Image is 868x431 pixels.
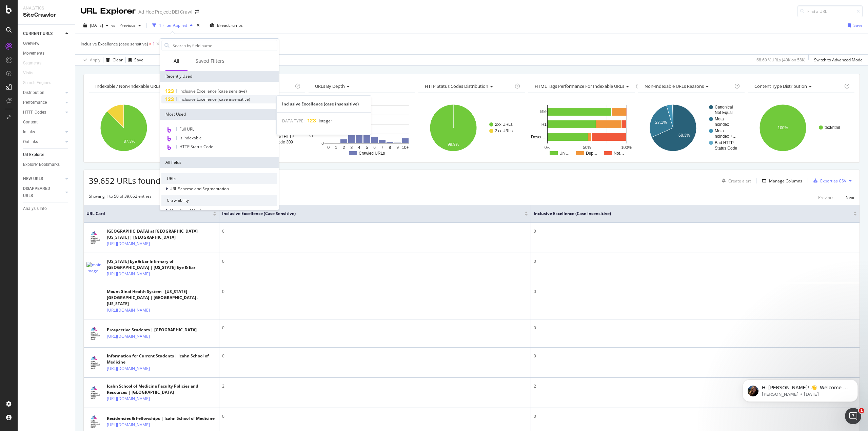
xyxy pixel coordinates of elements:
[777,125,788,130] text: 100%
[314,81,409,92] h4: URLs by Depth
[715,146,737,151] text: Status Code
[86,295,103,307] img: main image
[222,258,528,265] div: 0
[396,145,399,150] text: 9
[753,81,843,92] h4: Content Type Distribution
[86,262,103,274] img: main image
[769,178,802,184] div: Manage Columns
[418,98,524,157] svg: A chart.
[23,99,47,106] div: Performance
[117,20,144,31] button: Previous
[23,119,70,126] a: Content
[107,258,216,271] div: [US_STATE] Eye & Ear Infirmary of [GEOGRAPHIC_DATA] | [US_STATE] Eye & Ear
[845,20,863,31] button: Save
[90,22,103,28] span: 2025 Sep. 9th
[126,55,143,65] button: Save
[81,20,111,31] button: [DATE]
[222,383,528,389] div: 2
[222,413,528,419] div: 0
[528,98,634,157] svg: A chart.
[222,325,528,331] div: 0
[534,289,857,295] div: 0
[534,383,857,389] div: 2
[534,211,843,217] span: Inclusive Excellence (case insensitive)
[797,5,863,17] input: Find a URL
[222,228,528,234] div: 0
[23,185,57,199] div: DISAPPEARED URLS
[425,83,488,89] span: HTTP Status Codes Distribution
[160,157,279,168] div: All fields
[107,289,216,307] div: Mount Sinai Health System - [US_STATE][GEOGRAPHIC_DATA] | [GEOGRAPHIC_DATA] - [US_STATE]
[23,30,53,37] div: CURRENT URLS
[95,83,185,89] span: Indexable / Non-Indexable URLs distribution
[222,211,514,217] span: Inclusive Excellence (case sensitive)
[161,173,277,184] div: URLs
[217,22,243,28] span: Breadcrumbs
[495,129,513,133] text: 3xx URLs
[614,151,624,156] text: Not…
[327,145,330,150] text: 0
[534,413,857,419] div: 0
[23,175,43,182] div: NEW URLS
[531,135,547,139] text: Descri…
[715,122,729,127] text: noindex
[222,353,528,359] div: 0
[23,89,63,96] a: Distribution
[179,144,213,150] span: HTTP Status Code
[81,55,100,65] button: Apply
[23,151,70,158] a: Url Explorer
[315,83,345,89] span: URLs by Depth
[366,145,368,150] text: 5
[179,88,247,94] span: Inclusive Excellence (case sensitive)
[222,289,528,295] div: 0
[389,145,391,150] text: 8
[811,55,863,65] button: Switch to Advanced Mode
[586,151,597,156] text: Dup…
[86,229,103,246] img: main image
[23,50,70,57] a: Movements
[86,384,103,401] img: main image
[23,109,46,116] div: HTTP Codes
[732,365,868,413] iframe: Intercom notifications message
[277,101,371,107] div: Inclusive Excellence (case insensitive)
[23,175,63,182] a: NEW URLS
[275,134,294,139] text: Bad HTTP
[359,151,385,156] text: Crawled URLs
[160,71,279,82] div: Recently Used
[715,134,736,139] text: noindex +…
[495,122,513,127] text: 2xx URLs
[541,122,547,127] text: H1
[81,41,148,47] span: Inclusive Excellence (case sensitive)
[86,413,103,430] img: main image
[23,205,47,212] div: Analysis Info
[170,186,229,192] span: URL Scheme and Segmentation
[23,119,38,126] div: Content
[350,145,353,150] text: 3
[138,8,192,15] div: Ad-Hoc Project: DEI Crawl
[23,30,63,37] a: CURRENT URLS
[86,325,103,342] img: main image
[23,129,35,136] div: Inlinks
[715,117,724,121] text: Meta
[748,98,854,157] svg: A chart.
[107,365,150,372] a: [URL][DOMAIN_NAME]
[23,138,38,145] div: Outlinks
[107,415,215,422] div: Residencies & Fellowships | Icahn School of Medicine
[23,185,63,199] a: DISAPPEARED URLS
[321,141,324,146] text: 0
[117,22,136,28] span: Previous
[23,129,63,136] a: Inlinks
[81,5,136,17] div: URL Explorer
[94,81,196,92] h4: Indexable / Non-Indexable URLs Distribution
[153,39,155,49] span: 1
[335,145,337,150] text: 1
[678,133,690,138] text: 68.3%
[86,354,103,371] img: main image
[161,195,277,206] div: Crawlability
[23,5,70,11] div: Analytics
[533,81,634,92] h4: HTML Tags Performance for Indexable URLs
[845,408,861,424] iframe: Intercom live chat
